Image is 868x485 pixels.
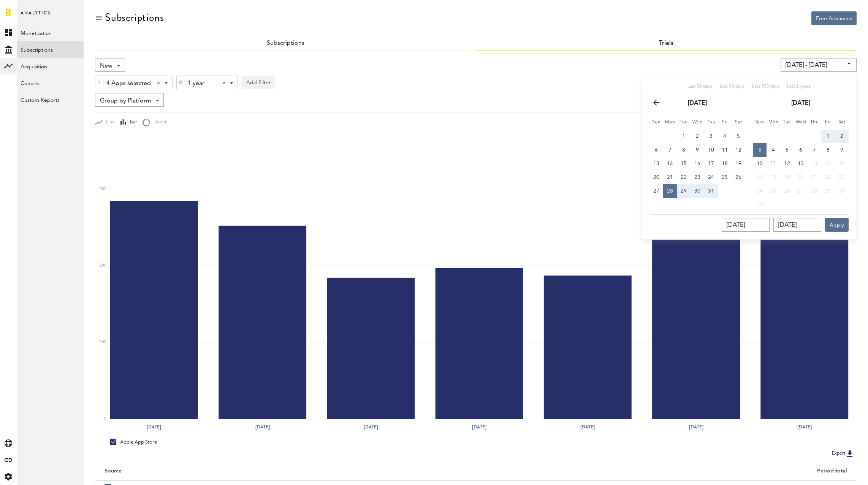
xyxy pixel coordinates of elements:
span: 24 [757,188,763,194]
button: 25 [718,171,732,184]
text: [DATE] [364,423,378,430]
span: 20 [798,175,804,180]
button: 25 [767,184,780,198]
span: 11 [722,147,728,153]
small: Tuesday [783,120,791,125]
button: 27 [794,184,808,198]
span: 12 [735,147,741,153]
span: 8 [827,147,830,153]
span: 30 [839,188,845,194]
button: 2 [691,130,704,143]
span: 19 [735,161,741,166]
span: 15 [825,161,831,166]
div: Subscriptions [105,11,164,24]
div: Clear [222,82,225,85]
text: [DATE] [472,423,487,430]
button: 28 [663,184,677,198]
span: 27 [798,188,804,194]
span: 22 [681,175,687,180]
button: 31 [704,184,718,198]
button: 23 [691,171,704,184]
span: Last 2 years [787,84,811,89]
button: 16 [691,157,704,171]
span: 7 [813,147,816,153]
button: 6 [649,143,663,157]
button: 4 [767,143,780,157]
span: 23 [694,175,700,180]
span: 30 [694,188,700,194]
button: 19 [732,157,745,171]
span: 8 [682,147,685,153]
text: [DATE] [689,423,703,430]
small: Tuesday [680,120,688,125]
small: Thursday [810,120,819,125]
button: 17 [753,171,767,184]
button: 1 [677,130,691,143]
span: 1 [827,134,830,139]
button: 31 [753,198,767,212]
span: Line [103,119,115,126]
small: Friday [825,120,831,125]
span: 6 [799,147,802,153]
a: Monetization [17,24,84,41]
button: 23 [835,171,849,184]
small: Friday [722,120,728,125]
div: Delete [95,76,104,89]
span: Last 30 days [687,84,712,89]
button: 26 [732,171,745,184]
span: 4 [723,134,726,139]
span: New [100,60,112,73]
button: 21 [663,171,677,184]
span: 31 [757,202,763,207]
a: Cohorts [17,74,84,91]
small: Wednesday [796,120,806,125]
span: 26 [784,188,790,194]
button: 24 [753,184,767,198]
img: trash_awesome_blue.svg [97,80,102,85]
button: 15 [821,157,835,171]
div: Delete [177,76,185,89]
text: 200 [100,264,106,268]
text: [DATE] [147,423,161,430]
span: 6 [655,147,658,153]
button: Export [830,449,857,458]
span: 23 [839,175,845,180]
button: 20 [794,171,808,184]
img: trash_awesome_blue.svg [179,80,183,85]
span: 27 [653,188,659,194]
text: 100 [100,341,106,344]
span: 12 [784,161,790,166]
a: Subscriptions [267,40,304,46]
button: 9 [691,143,704,157]
div: Period total [485,468,847,474]
button: 13 [794,157,808,171]
small: Saturday [838,120,846,125]
strong: [DATE] [688,100,707,106]
small: Monday [768,120,779,125]
button: 22 [821,171,835,184]
span: Bar [127,119,137,126]
img: Export [845,449,854,458]
span: 17 [757,175,763,180]
span: 13 [653,161,659,166]
a: Subscriptions [17,41,84,58]
small: Sunday [756,120,764,125]
button: 22 [677,171,691,184]
span: 25 [770,188,776,194]
button: 7 [808,143,821,157]
span: 17 [708,161,714,166]
span: 24 [708,175,714,180]
button: 16 [835,157,849,171]
span: 20 [653,175,659,180]
button: 26 [780,184,794,198]
small: Monday [665,120,675,125]
span: 31 [708,188,714,194]
button: 4 [718,130,732,143]
button: 13 [649,157,663,171]
span: 3 [758,147,761,153]
text: [DATE] [798,423,812,430]
button: 28 [808,184,821,198]
button: 9 [835,143,849,157]
button: 30 [835,184,849,198]
button: 17 [704,157,718,171]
